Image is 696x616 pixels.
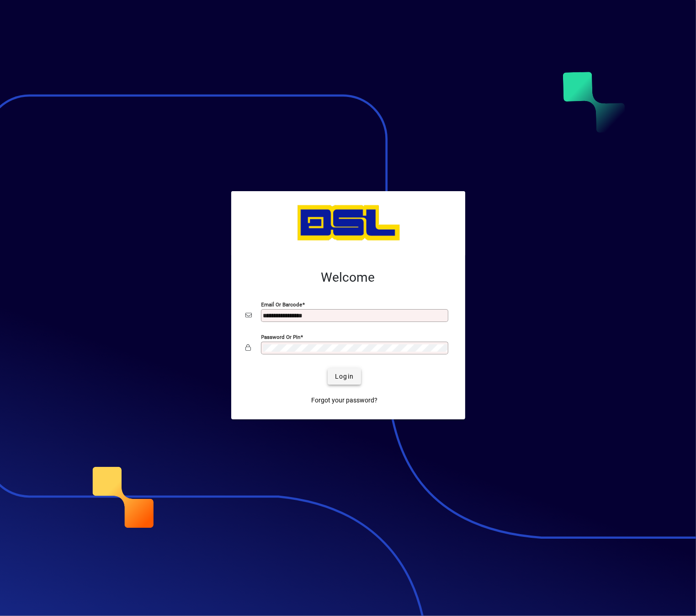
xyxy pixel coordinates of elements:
h2: Welcome [246,270,451,285]
mat-label: Password or Pin [261,334,301,340]
span: Forgot your password? [311,396,377,405]
mat-label: Email or Barcode [261,301,303,308]
span: Login [335,372,354,381]
button: Login [328,368,361,385]
a: Forgot your password? [308,392,381,408]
